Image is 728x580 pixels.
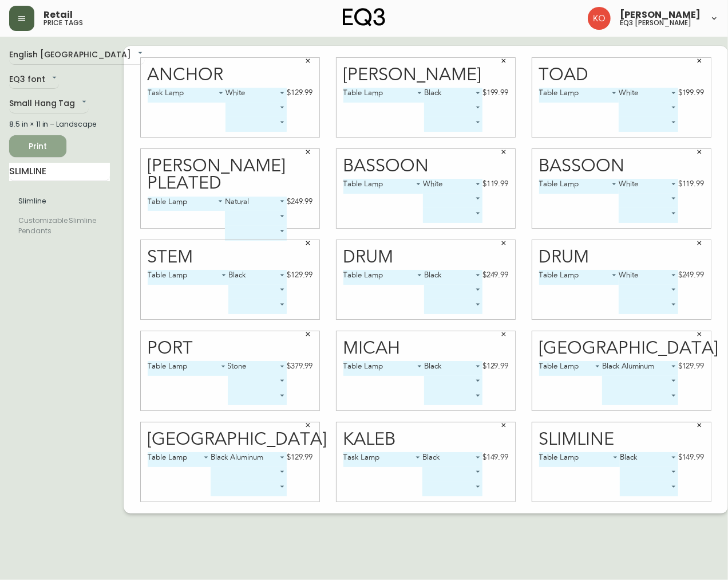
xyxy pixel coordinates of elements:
div: Table Lamp [539,270,619,285]
div: $129.99 [287,88,313,98]
div: Table Lamp [539,361,603,376]
div: $199.99 [678,88,705,98]
div: Table Lamp [539,452,620,467]
div: English [GEOGRAPHIC_DATA] [9,46,145,65]
div: Black Aluminum [602,361,678,376]
div: Port [148,340,313,358]
div: [GEOGRAPHIC_DATA] [148,431,313,449]
div: Table Lamp [343,270,425,285]
div: $129.99 [287,452,313,463]
span: Retail [43,10,73,19]
div: Stem [148,249,313,267]
div: $129.99 [482,361,509,371]
div: Task Lamp [343,452,423,467]
div: Table Lamp [539,179,619,194]
div: Table Lamp [148,361,228,376]
div: $379.99 [287,361,313,371]
div: Table Lamp [539,88,619,103]
div: Small Hang Tag [9,95,89,113]
div: EQ3 font [9,70,59,89]
div: $199.99 [482,88,509,98]
div: Table Lamp [343,179,424,194]
div: Table Lamp [343,88,425,103]
div: $129.99 [287,270,313,280]
div: Black Aluminum [211,452,287,467]
div: Black [424,88,482,103]
div: Black [422,452,482,467]
div: Drum [343,249,509,267]
div: $149.99 [678,452,705,463]
div: Table Lamp [343,361,425,376]
div: Black [424,270,482,285]
div: Task Lamp [148,88,226,103]
div: Kaleb [343,431,509,449]
div: Anchor [148,66,313,84]
div: White [423,179,482,194]
div: Bassoon [343,158,509,175]
div: Black [620,452,678,467]
img: logo [343,8,385,26]
div: White [619,179,678,194]
div: $249.99 [678,270,705,280]
div: White [225,88,287,103]
img: 9beb5e5239b23ed26e0d832b1b8f6f2a [588,7,611,30]
div: White [619,270,678,285]
div: [PERSON_NAME] Pleated [148,158,313,193]
div: Toad [539,66,705,84]
div: $119.99 [482,179,509,189]
input: Search [9,163,110,181]
h5: eq3 [PERSON_NAME] [620,19,691,26]
div: Black [424,361,482,376]
li: Small Hang Tag [9,191,110,211]
div: Bassoon [539,158,705,175]
div: $129.99 [678,361,705,371]
div: Stone [228,361,287,376]
div: $149.99 [482,452,509,463]
div: Micah [343,340,509,358]
h5: price tags [43,19,83,26]
div: $129.99 [163,42,189,52]
div: Slimline [539,431,705,449]
div: Table Lamp [148,452,211,467]
div: White [102,42,163,57]
div: Table Lamp [148,197,225,211]
div: 8.5 in × 11 in – Landscape [9,119,110,130]
button: Print [9,135,66,157]
li: Large Hang Tag [9,211,110,241]
div: $249.99 [287,197,313,207]
div: $249.99 [482,270,509,280]
div: Black [228,270,287,285]
div: $119.99 [678,179,705,189]
div: Natural [225,197,287,211]
div: Task Lamp [24,42,102,57]
div: Drum [539,249,705,267]
div: White [619,88,678,103]
span: Print [18,139,57,154]
div: [PERSON_NAME] [343,66,509,84]
div: Table Lamp [148,270,229,285]
div: [GEOGRAPHIC_DATA] [539,340,705,358]
div: Anchor [24,21,189,38]
span: [PERSON_NAME] [620,10,701,19]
